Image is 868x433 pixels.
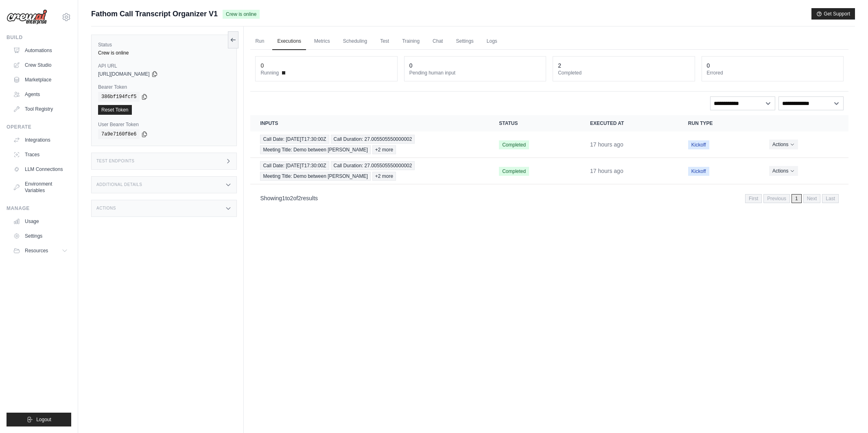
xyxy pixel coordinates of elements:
[96,159,135,164] h3: Test Endpoints
[36,416,51,423] span: Logout
[558,70,689,76] dt: Completed
[372,172,396,181] span: +2 more
[223,10,260,19] span: Crew is online
[96,206,116,211] h3: Actions
[250,115,848,208] section: Crew executions table
[769,140,798,149] button: Actions for execution
[7,34,71,41] div: Build
[763,194,790,203] span: Previous
[409,61,413,70] div: 0
[791,194,802,203] span: 1
[10,215,71,228] a: Usage
[98,63,230,69] label: API URL
[250,115,489,131] th: Inputs
[331,135,415,144] span: Call Duration: 27.005505550000002
[827,394,868,433] iframe: Chat Widget
[10,44,71,57] a: Automations
[707,61,710,70] div: 0
[10,244,71,257] button: Resources
[10,133,71,147] a: Integrations
[10,103,71,116] a: Tool Registry
[558,61,561,70] div: 2
[98,50,230,56] div: Crew is online
[590,141,623,148] time: September 17, 2025 at 16:04 EDT
[98,84,230,90] label: Bearer Token
[260,135,329,144] span: Call Date: [DATE]T17:30:00Z
[91,8,218,20] span: Fathom Call Transcript Organizer V1
[580,115,678,131] th: Executed at
[98,71,150,77] span: [URL][DOMAIN_NAME]
[10,88,71,101] a: Agents
[250,188,848,208] nav: Pagination
[451,33,478,50] a: Settings
[290,195,293,201] span: 2
[7,413,71,426] button: Logout
[769,166,798,176] button: Actions for execution
[10,73,71,86] a: Marketplace
[96,182,142,187] h3: Additional Details
[260,161,329,170] span: Call Date: [DATE]T17:30:00Z
[98,92,140,102] code: 386bf194fcf5
[745,194,762,203] span: First
[489,115,580,131] th: Status
[98,42,230,48] label: Status
[338,33,372,50] a: Scheduling
[260,145,370,154] span: Meeting Title: Demo between [PERSON_NAME]
[590,168,623,174] time: September 17, 2025 at 15:42 EDT
[10,59,71,72] a: Crew Studio
[260,61,264,70] div: 0
[260,135,479,154] a: View execution details for Call Date
[372,145,396,154] span: +2 more
[331,161,415,170] span: Call Duration: 27.005505550000002
[428,33,448,50] a: Chat
[499,140,529,149] span: Completed
[25,247,48,254] span: Resources
[803,194,821,203] span: Next
[7,124,71,130] div: Operate
[678,115,759,131] th: Run Type
[298,195,301,201] span: 2
[98,105,132,115] a: Reset Token
[260,161,479,181] a: View execution details for Call Date
[282,195,285,201] span: 1
[822,194,839,203] span: Last
[707,70,838,76] dt: Errored
[397,33,424,50] a: Training
[272,33,306,50] a: Executions
[375,33,394,50] a: Test
[7,205,71,212] div: Manage
[10,230,71,243] a: Settings
[10,177,71,197] a: Environment Variables
[250,33,269,50] a: Run
[260,172,370,181] span: Meeting Title: Demo between [PERSON_NAME]
[745,194,839,203] nav: Pagination
[7,9,47,25] img: Logo
[260,194,318,202] p: Showing to of results
[482,33,502,50] a: Logs
[688,140,709,149] span: Kickoff
[98,121,230,128] label: User Bearer Token
[98,129,140,139] code: 7a9e7160f8e6
[688,167,709,176] span: Kickoff
[811,8,855,20] button: Get Support
[409,70,541,76] dt: Pending human input
[10,148,71,161] a: Traces
[499,167,529,176] span: Completed
[10,163,71,176] a: LLM Connections
[309,33,335,50] a: Metrics
[260,70,279,76] span: Running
